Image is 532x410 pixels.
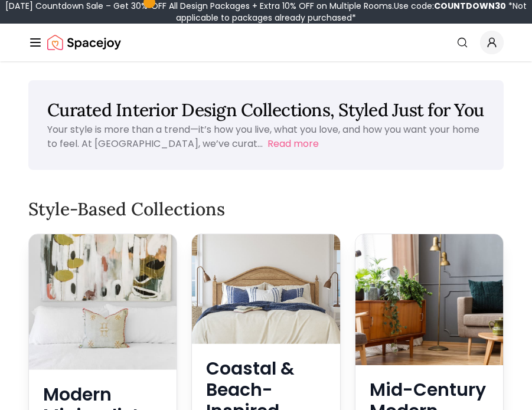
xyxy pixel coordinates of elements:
h1: Curated Interior Design Collections, Styled Just for You [47,99,485,120]
a: Spacejoy [47,31,121,54]
img: Spacejoy Logo [47,31,121,54]
p: Your style is more than a trend—it’s how you live, what you love, and how you want your home to f... [47,123,479,150]
nav: Global [28,24,504,61]
h2: Style-Based Collections [28,198,504,219]
button: Read more [267,137,319,151]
